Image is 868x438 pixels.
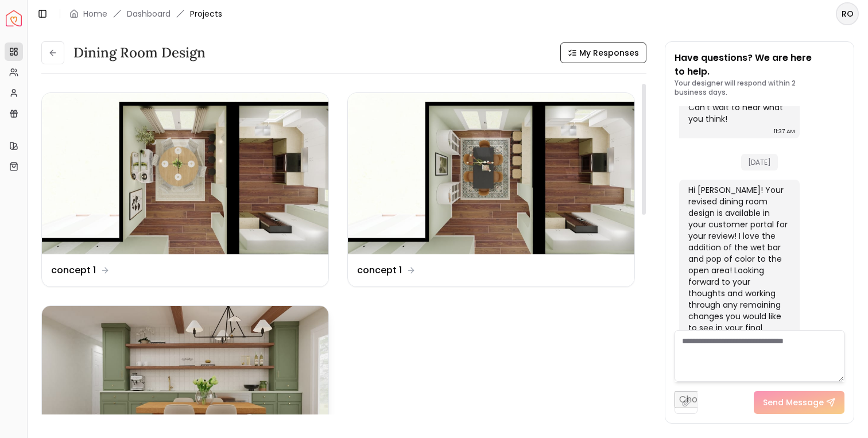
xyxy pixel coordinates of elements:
div: 11:37 AM [774,126,795,137]
img: Spacejoy Logo [6,10,22,26]
span: [DATE] [741,154,778,170]
a: concept 1concept 1 [41,92,329,287]
a: Home [83,8,107,20]
a: concept 1concept 1 [347,92,635,287]
button: My Responses [560,42,646,63]
dd: concept 1 [357,263,402,277]
span: My Responses [579,47,639,59]
div: Hi [PERSON_NAME]! Your revised dining room design is available in your customer portal for your r... [688,184,788,345]
dd: concept 1 [51,263,96,277]
span: RO [837,3,858,24]
p: Your designer will respond within 2 business days. [675,79,844,97]
h3: Dining Room design [73,44,206,62]
nav: breadcrumb [69,8,222,20]
button: RO [836,2,859,25]
a: Dashboard [127,8,170,20]
img: concept 1 [348,93,634,254]
img: concept 1 [42,93,328,254]
a: Spacejoy [6,10,22,26]
p: Have questions? We are here to help. [675,51,844,79]
span: Projects [190,8,222,20]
